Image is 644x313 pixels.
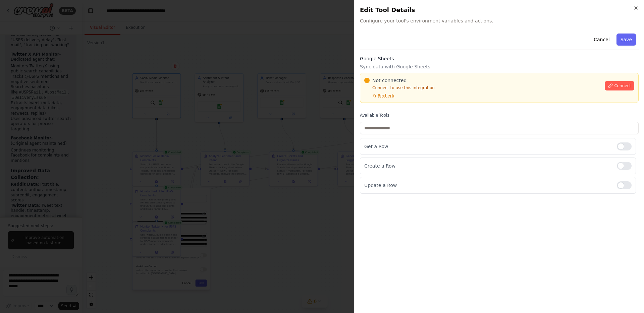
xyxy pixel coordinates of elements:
p: Get a Row [364,143,611,150]
button: Connect [605,81,634,90]
span: Recheck [378,93,394,99]
p: Update a Row [364,182,611,189]
span: Not connected [372,77,407,84]
button: Save [616,34,636,46]
button: Cancel [590,34,613,46]
h2: Edit Tool Details [360,5,639,15]
p: Sync data with Google Sheets [360,63,639,70]
span: Configure your tool's environment variables and actions. [360,17,639,24]
p: Create a Row [364,163,611,169]
p: Connect to use this integration [364,85,601,90]
label: Available Tools [360,113,639,118]
button: Recheck [364,93,394,99]
h3: Google Sheets [360,55,639,62]
span: Connect [614,83,631,88]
